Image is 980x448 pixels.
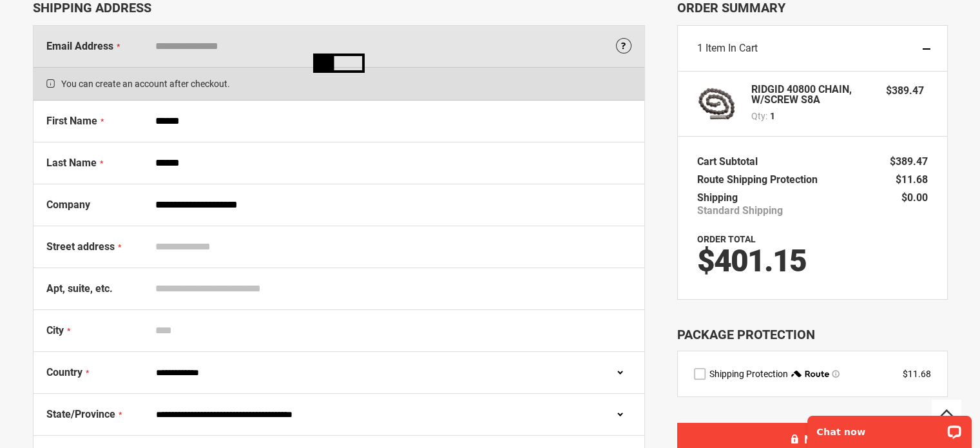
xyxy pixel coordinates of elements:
strong: Order Total [697,234,756,244]
th: Route Shipping Protection [697,171,824,189]
img: RIDGID 40800 CHAIN, W/SCREW S8A [697,84,736,123]
span: Shipping Protection [709,369,788,379]
img: Loading... [313,54,365,73]
span: Shipping [697,191,738,204]
iframe: LiveChat chat widget [799,407,980,448]
span: $0.00 [901,191,928,204]
span: $389.47 [890,155,928,168]
span: 1 [770,110,775,122]
strong: RIDGID 40800 CHAIN, W/SCREW S8A [751,84,874,105]
span: $401.15 [697,242,806,279]
div: route shipping protection selector element [694,367,931,380]
span: $389.47 [886,84,924,97]
span: Learn more [832,370,840,378]
span: Last Name [46,157,97,169]
span: Street address [46,240,115,253]
div: Package Protection [677,326,948,344]
span: Qty [751,111,765,121]
span: Item in Cart [706,42,758,54]
span: Country [46,366,82,378]
span: City [46,324,64,336]
th: Cart Subtotal [697,153,764,171]
span: $11.68 [896,173,928,186]
span: Standard Shipping [697,204,783,217]
span: Company [46,199,90,211]
span: 1 [697,42,703,54]
span: State/Province [46,408,115,420]
div: $11.68 [903,367,931,380]
span: Apt, suite, etc. [46,282,113,295]
span: First Name [46,115,97,127]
